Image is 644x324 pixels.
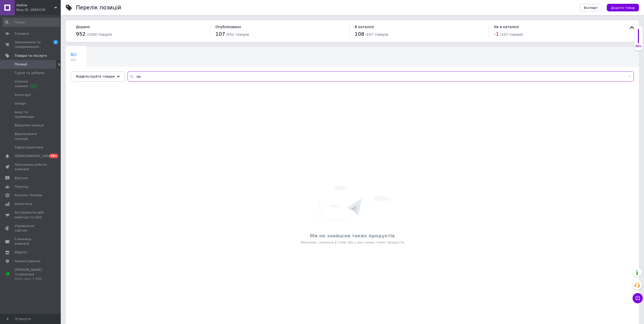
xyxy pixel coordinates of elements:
[49,154,58,158] span: 99+
[53,40,58,44] span: 2
[15,259,40,263] span: Налаштування
[494,25,519,29] span: Не в каталозі
[634,45,642,48] div: 95%
[500,32,523,36] span: / 107 товарів
[15,110,47,119] span: Акції та промокоди
[16,3,54,8] span: Online
[15,250,28,255] span: Маркет
[15,277,47,281] div: Prom мікс 1 000
[76,74,115,78] span: Відфільтруйте товари
[15,224,47,233] span: Управління сайтом
[15,71,45,75] span: Групи та добірки
[607,4,639,11] button: Додати товар
[315,185,390,221] img: Нічого не знайдено
[15,154,52,158] span: [DEMOGRAPHIC_DATA]
[355,31,364,37] span: 108
[580,4,602,11] button: Експорт
[15,210,47,219] span: Інструменти веб-майстра та SEO
[68,233,636,239] div: Ми не знайшли таких продуктів
[15,123,44,128] span: Видалені позиції
[15,132,47,141] span: Відновлення позицій
[15,162,47,171] span: Показники роботи компанії
[611,6,635,10] span: Додати товар
[128,71,634,82] input: Пошук по назві позиції, артикулу і пошуковим запитам
[15,202,32,206] span: Аналітика
[355,25,374,29] span: В каталозі
[15,145,43,150] span: Характеристики
[15,176,28,180] span: Відгуки
[15,40,47,49] span: Замовлення та повідомлення
[76,31,86,37] span: 952
[87,32,112,36] span: / 1000 товарів
[584,6,598,10] span: Експорт
[16,8,61,12] div: Ваш ID: 2850378
[15,193,42,198] span: Каталог ProSale
[76,25,90,29] span: Додано
[76,5,121,10] div: Перелік позицій
[15,184,28,189] span: Покупці
[15,93,31,97] span: Категорії
[3,18,60,27] input: Пошук
[215,25,241,29] span: Опубліковано
[15,53,47,58] span: Товари та послуги
[215,31,225,37] span: 107
[494,31,499,37] span: -1
[15,79,47,88] span: Сезонні знижки
[71,58,77,62] span: 952
[15,31,29,36] span: Головна
[365,32,388,36] span: / 107 товарів
[226,32,249,36] span: / 952 товарів
[15,237,47,246] span: Гаманець компанії
[15,101,26,106] span: Імпорт
[68,240,636,245] div: Можливо, помилка в слові або у вас немає таких продуктів
[633,293,643,303] button: Чат з покупцем
[15,268,47,281] span: [PERSON_NAME] та рахунки
[15,62,27,67] span: Позиції
[71,52,77,57] span: Всі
